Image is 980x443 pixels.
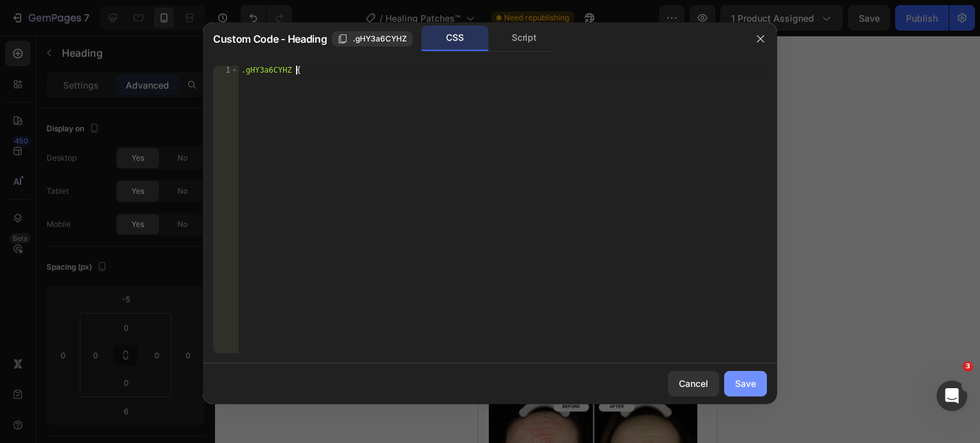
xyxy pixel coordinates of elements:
[724,371,767,396] button: Save
[213,31,327,47] span: Custom Code - Heading
[491,25,558,51] div: Script
[64,161,200,175] div: EcoBoostify Shoppable Reel UGC
[39,161,54,177] img: COuT9MaKvosDEAE=.png
[422,25,489,51] div: CSS
[11,265,227,305] p: We commissioned a third-party study involving a sample of from .
[31,280,144,303] strong: 50 participants
[94,50,202,60] span: feeling helps me fall asleep
[735,377,756,390] div: Save
[67,339,197,349] strong: reliable and meaningful results
[213,66,239,75] div: 1
[26,215,61,226] div: Heading
[332,31,413,47] button: .gHY3a6CYHZ
[10,233,228,259] h2: just evidences
[668,371,719,396] button: Cancel
[94,24,184,47] span: I can leave them in the refrigerator😂 the cool
[29,154,210,184] button: EcoBoostify Shoppable Reel UGC
[679,377,708,390] div: Cancel
[353,33,407,45] span: .gHY3a6CYHZ
[219,239,232,269] span: Results
[219,184,232,226] span: Guarantee
[82,212,156,233] span: no hype,
[937,381,967,411] iframe: Intercom live chat
[11,310,227,351] p: The study was conducted over a , following rigorous methodological criteria to ensure .
[1,123,237,147] p: ⁠⁠⁠⁠⁠⁠⁠
[57,124,182,145] span: how we patch
[145,312,218,322] strong: four-week period
[101,293,205,303] strong: [DEMOGRAPHIC_DATA]
[963,361,973,372] span: 3
[219,138,232,171] span: Popup 1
